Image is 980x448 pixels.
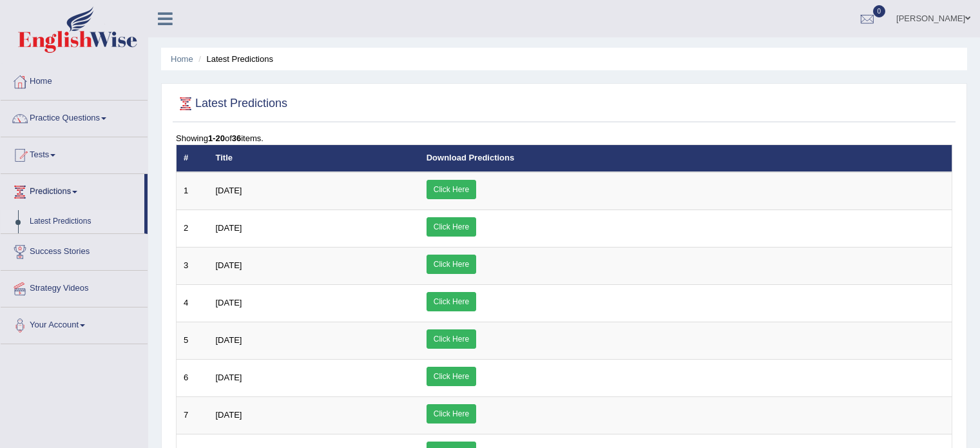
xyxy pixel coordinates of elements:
span: [DATE] [216,335,242,345]
h2: Latest Predictions [176,94,287,113]
div: Showing of items. [176,132,952,144]
a: Click Here [427,180,476,199]
th: Download Predictions [419,145,952,172]
span: [DATE] [216,186,242,195]
a: Click Here [427,404,476,424]
a: Click Here [427,329,476,349]
td: 6 [177,359,209,396]
a: Tests [1,137,148,170]
td: 3 [177,247,209,284]
span: [DATE] [216,373,242,382]
a: Click Here [427,367,476,386]
a: Click Here [427,217,476,237]
a: Practice Questions [1,101,148,133]
span: [DATE] [216,223,242,233]
span: 0 [873,5,886,17]
a: Home [171,54,193,64]
td: 7 [177,396,209,434]
a: Strategy Videos [1,271,148,303]
span: [DATE] [216,260,242,270]
th: # [177,145,209,172]
a: Your Account [1,307,148,340]
a: Home [1,64,148,96]
b: 36 [232,133,241,143]
th: Title [209,145,419,172]
td: 1 [177,172,209,210]
b: 1-20 [208,133,225,143]
td: 4 [177,284,209,322]
li: Latest Predictions [195,53,273,65]
a: Click Here [427,292,476,311]
a: Predictions [1,174,144,206]
span: [DATE] [216,298,242,307]
td: 2 [177,209,209,247]
span: [DATE] [216,410,242,420]
a: Success Stories [1,234,148,266]
td: 5 [177,322,209,359]
a: Latest Predictions [24,210,144,233]
a: Click Here [427,255,476,274]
